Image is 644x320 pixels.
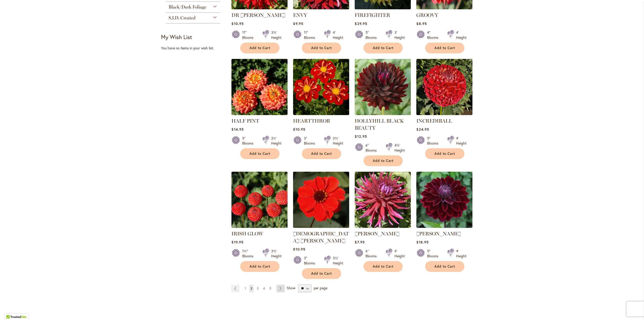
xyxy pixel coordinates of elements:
div: 4' Height [394,248,405,259]
span: $10.95 [231,21,244,26]
span: 4 [263,287,265,290]
span: $19.95 [231,240,243,244]
div: 5" Blooms [242,136,256,146]
span: $14.95 [231,127,244,132]
span: $12.95 [355,134,367,139]
span: $18.95 [416,240,428,244]
span: $7.95 [355,240,365,244]
span: $9.95 [293,21,303,26]
span: $29.95 [355,21,367,26]
span: 1 [245,287,246,290]
img: JAPANESE BISHOP [293,172,349,228]
img: HOLLYHILL BLACK BEAUTY [355,59,411,115]
strong: My Wish List [161,33,192,41]
div: 5" Blooms [427,136,441,146]
img: JUANITA [355,172,411,228]
div: 3½' Height [333,256,343,266]
span: 3 [257,287,259,290]
div: 4" Blooms [427,30,441,40]
div: 3½' Height [271,248,281,259]
span: Add to Cart [373,159,393,163]
button: Add to Cart [240,43,279,53]
div: 3½' Height [271,30,281,40]
a: DR [PERSON_NAME] [231,12,285,18]
button: Add to Cart [240,148,279,159]
button: Add to Cart [425,261,464,272]
span: Add to Cart [311,46,332,50]
span: Add to Cart [250,264,270,269]
img: IRISH GLOW [231,172,288,228]
span: S.I.D. Created [169,15,195,21]
a: GROOVY [416,12,438,18]
button: Add to Cart [302,148,341,159]
a: HALF PINT [231,111,288,116]
span: 2 [251,287,252,290]
div: 6" Blooms [366,248,380,259]
div: 5" Blooms [366,30,380,40]
a: FIREFIGHTER [355,12,390,18]
div: 3" Blooms [304,256,318,266]
span: Show [287,286,295,290]
a: [PERSON_NAME] [416,231,461,237]
a: Envy [293,6,349,10]
a: 1 [244,285,247,292]
iframe: Launch Accessibility Center [4,302,18,316]
div: 2½' Height [271,136,281,146]
span: Add to Cart [373,46,393,50]
div: 11" Blooms [242,30,256,40]
div: You have no items in your wish list. [161,46,228,51]
img: KAISHA LEA [416,172,472,228]
span: per page [314,286,327,290]
a: ENVY [293,12,307,18]
a: IRISH GLOW [231,224,288,229]
div: 3½' Height [333,136,343,146]
a: [DEMOGRAPHIC_DATA] [PERSON_NAME] [293,231,349,244]
a: IRISH GLOW [231,231,263,237]
button: Add to Cart [364,261,403,272]
a: HALF PINT [231,118,259,124]
a: DR LES [231,6,288,10]
button: Add to Cart [364,43,403,53]
a: 3 [256,285,260,292]
div: 3' Height [394,30,405,40]
a: KAISHA LEA [416,224,472,229]
span: Black/Dark Foliage [169,4,206,10]
span: Add to Cart [434,264,455,269]
a: INCREDIBALL [416,118,452,124]
img: Incrediball [416,59,472,115]
a: 5 [268,285,272,292]
span: Add to Cart [434,152,455,156]
a: HOLLYHILL BLACK BEAUTY [355,111,411,116]
span: $10.95 [293,247,305,252]
a: HOLLYHILL BLACK BEAUTY [355,118,404,131]
button: Add to Cart [364,155,403,166]
button: Add to Cart [425,148,464,159]
a: JAPANESE BISHOP [293,224,349,229]
img: HALF PINT [231,59,288,115]
div: 1½" Blooms [242,248,256,259]
span: Add to Cart [434,46,455,50]
div: 4' Height [456,30,466,40]
a: JUANITA [355,224,411,229]
a: Incrediball [416,111,472,116]
a: [PERSON_NAME] [355,231,399,237]
a: HEARTTHROB [293,111,349,116]
a: HEARTTHROB [293,118,330,124]
span: Add to Cart [250,46,270,50]
span: 5 [269,287,271,290]
img: HEARTTHROB [293,59,349,115]
div: 4½' Height [394,143,405,153]
div: 4' Height [333,30,343,40]
button: Add to Cart [425,43,464,53]
button: Add to Cart [302,268,341,279]
span: $10.95 [293,127,305,132]
div: 6" Blooms [366,143,380,153]
span: $8.95 [416,21,427,26]
a: GROOVY [416,6,472,10]
span: Add to Cart [311,152,332,156]
div: 11" Blooms [304,30,318,40]
div: 4' Height [456,248,466,259]
button: Add to Cart [240,261,279,272]
span: Add to Cart [250,152,270,156]
div: 4' Height [456,136,466,146]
